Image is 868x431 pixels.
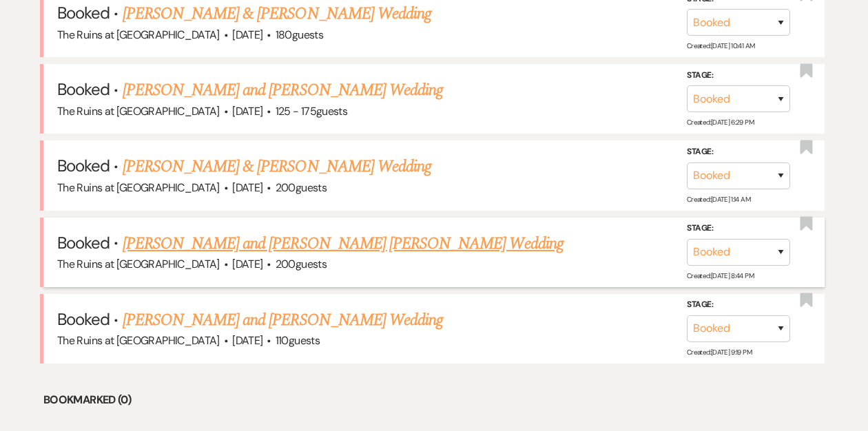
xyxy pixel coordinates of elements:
span: The Ruins at [GEOGRAPHIC_DATA] [57,333,220,348]
label: Stage: [687,297,790,313]
label: Stage: [687,145,790,160]
span: The Ruins at [GEOGRAPHIC_DATA] [57,257,220,271]
span: [DATE] [232,257,262,271]
span: Created: [DATE] 8:44 PM [687,271,754,280]
a: [PERSON_NAME] and [PERSON_NAME] Wedding [123,308,444,333]
span: Created: [DATE] 1:14 AM [687,194,750,203]
span: Created: [DATE] 6:29 PM [687,118,754,127]
span: [DATE] [232,104,262,118]
span: [DATE] [232,180,262,195]
a: [PERSON_NAME] & [PERSON_NAME] Wedding [123,1,431,26]
span: 200 guests [276,180,327,195]
label: Stage: [687,221,790,236]
span: Booked [57,308,110,330]
span: 125 - 175 guests [276,104,347,118]
li: Bookmarked (0) [43,391,825,409]
span: 200 guests [276,257,327,271]
span: The Ruins at [GEOGRAPHIC_DATA] [57,180,220,195]
span: Created: [DATE] 10:41 AM [687,41,754,50]
span: The Ruins at [GEOGRAPHIC_DATA] [57,28,220,42]
label: Stage: [687,68,790,83]
span: Booked [57,2,110,23]
a: [PERSON_NAME] & [PERSON_NAME] Wedding [123,154,431,179]
span: Booked [57,232,110,253]
span: [DATE] [232,333,262,348]
span: 180 guests [276,28,323,42]
a: [PERSON_NAME] and [PERSON_NAME] Wedding [123,78,444,103]
a: [PERSON_NAME] and [PERSON_NAME] [PERSON_NAME] Wedding [123,231,564,256]
span: Booked [57,155,110,176]
span: 110 guests [276,333,320,348]
span: [DATE] [232,28,262,42]
span: Created: [DATE] 9:19 PM [687,348,752,357]
span: The Ruins at [GEOGRAPHIC_DATA] [57,104,220,118]
span: Booked [57,78,110,100]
